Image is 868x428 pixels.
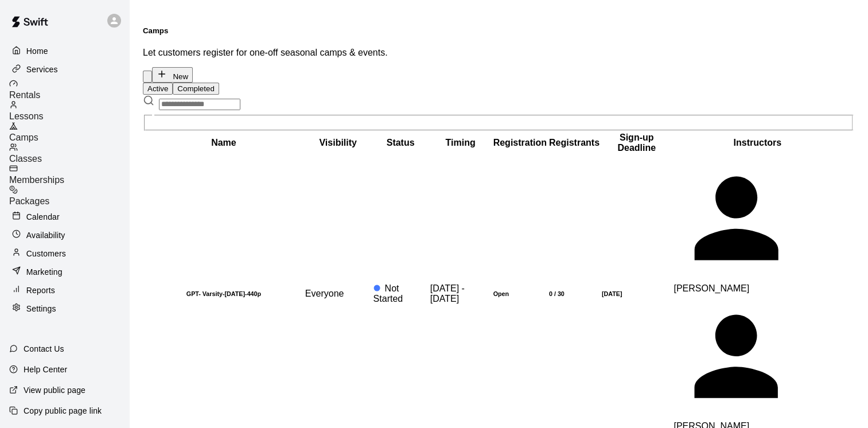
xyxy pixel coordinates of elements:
[446,138,476,147] b: Timing
[9,282,120,299] a: Reports
[9,263,120,281] a: Marketing
[9,111,44,121] span: Lessons
[143,48,854,58] p: Let customers register for one-off seasonal camps & events.
[9,227,120,244] a: Availability
[24,405,102,417] p: Copy public page link
[9,164,129,185] a: Memberships
[733,138,781,147] b: Instructors
[152,71,193,81] a: New
[26,303,56,314] p: Settings
[602,290,671,297] h6: [DATE]
[26,64,58,75] p: Services
[145,290,303,297] h6: GPT- Varsity-[DATE]-440p
[305,289,344,298] span: Everyone
[373,283,403,304] span: Not Started
[549,138,600,147] b: Registrants
[143,26,854,35] h5: Camps
[319,138,357,147] b: Visibility
[9,90,40,100] span: Rentals
[674,155,841,283] div: Tyler Disney
[617,133,656,153] b: Sign-up Deadline
[493,138,547,147] b: Registration
[387,138,415,147] b: Status
[143,83,173,95] button: Active
[24,343,64,355] p: Contact Us
[26,211,60,223] p: Calendar
[9,245,120,262] a: Customers
[9,300,120,317] a: Settings
[9,143,129,164] a: Classes
[493,290,547,297] h6: Open
[9,175,64,185] span: Memberships
[9,61,120,78] a: Services
[674,283,749,293] span: [PERSON_NAME]
[9,79,129,100] a: Rentals
[9,42,120,60] a: Home
[9,122,129,143] a: Camps
[9,100,129,122] a: Lessons
[26,285,55,296] p: Reports
[305,289,371,299] div: This service is visible to all of your customers
[9,133,38,142] span: Camps
[24,384,85,396] p: View public page
[549,290,600,297] h6: 0 / 30
[211,138,236,147] b: Name
[173,83,219,95] button: Completed
[9,154,42,164] span: Classes
[26,248,66,259] p: Customers
[674,294,841,422] div: Nik Jehle
[9,185,129,207] a: Packages
[26,229,65,241] p: Availability
[9,196,49,206] span: Packages
[152,67,193,83] button: New
[9,208,120,225] a: Calendar
[24,364,67,375] p: Help Center
[143,71,152,83] button: Camp settings
[26,266,63,278] p: Marketing
[26,45,48,57] p: Home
